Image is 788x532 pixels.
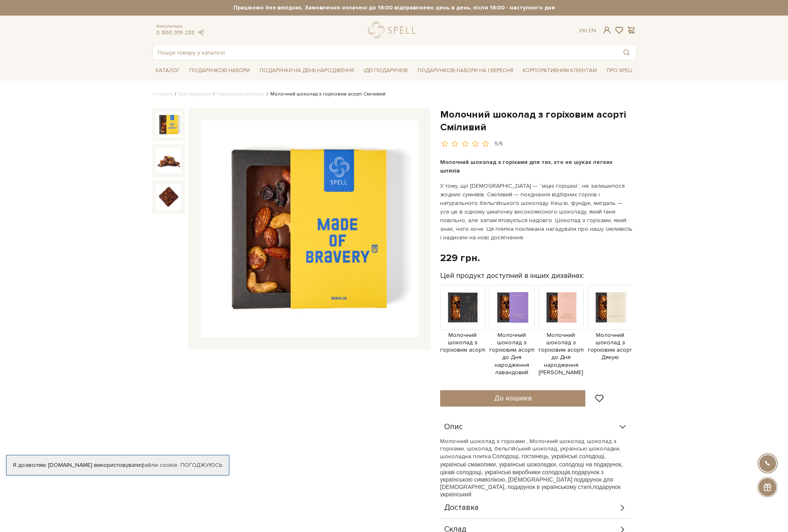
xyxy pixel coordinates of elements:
[152,91,173,97] a: Головна
[155,184,182,210] img: Молочний шоколад з горіховим асорті Сміливий
[414,64,516,77] a: Подарункові набори на 1 Вересня
[196,29,205,36] a: telegram
[440,303,485,354] a: Молочний шоколад з горіховим асорті
[201,120,418,338] img: Молочний шоколад з горіховим асорті Сміливий
[489,332,534,376] span: Молочний шоколад з горіховим асорті до Дня народження лавандовий
[440,438,631,499] p: Молочний шоколад з горіхами , Молочний шоколад, шоколад з горіхами, шоколад, бельгійський шоколад...
[579,27,596,34] div: Ук
[440,390,586,407] button: До кошика
[440,453,623,475] span: Солодощі, гостинець, українські солодощі, українські смаколики, українські шоколадки, солодощі на...
[153,45,617,60] input: Пошук товару у каталозі
[539,285,584,330] img: Продукт
[156,29,194,36] a: 0 800 319 233
[360,64,411,77] a: Ідеї подарунків
[588,303,633,361] a: Молочний шоколад з горіховим асорті Дякую
[440,182,633,242] p: У тому, що [DEMOGRAPHIC_DATA] — “міцні горішки”, не залишилося жодних сумнівів. Сміливий — поєдна...
[368,22,419,39] a: logo
[256,64,357,77] a: Подарунки на День народження
[186,64,253,77] a: Подарункові набори
[152,64,183,77] a: Каталог
[440,108,636,134] h1: Молочний шоколад з горіховим асорті Сміливий
[440,159,612,174] b: Молочний шоколад з горіхами для тих, хто не шукає легких шляхів
[444,504,479,512] span: Доставка
[440,332,485,354] span: Молочний шоколад з горіховим асорті
[586,27,587,34] span: |
[519,64,600,77] a: Корпоративним клієнтам
[589,27,596,34] a: En
[588,332,633,361] span: Молочний шоколад з горіховим асорті Дякую
[7,462,229,469] div: Я дозволяю [DOMAIN_NAME] використовувати
[489,285,534,330] img: Продукт
[178,91,211,97] a: Вся продукція
[152,4,636,11] strong: Працюємо без вихідних. Замовлення оплачені до 16:00 відправляємо день в день, після 16:00 - насту...
[440,271,584,280] label: Цей продукт доступний в інших дизайнах:
[265,91,386,98] li: Молочний шоколад з горіховим асорті Сміливий
[217,91,265,97] a: Українська колекція
[494,393,532,402] span: До кошика
[155,111,182,138] img: Молочний шоколад з горіховим асорті Сміливий
[156,24,205,29] span: Консультація:
[155,148,182,174] img: Молочний шоколад з горіховим асорті Сміливий
[180,462,222,469] a: Погоджуюсь
[495,140,503,148] div: 5/5
[140,462,178,468] a: файли cookie
[603,64,636,77] a: Про Spell
[588,285,633,330] img: Продукт
[444,423,463,431] span: Опис
[539,332,584,376] span: Молочний шоколад з горіховим асорті до Дня народження [PERSON_NAME]
[440,285,485,330] img: Продукт
[440,252,480,264] div: 229 грн.
[440,484,621,498] span: подарунок український
[539,303,584,376] a: Молочний шоколад з горіховим асорті до Дня народження [PERSON_NAME]
[489,303,534,376] a: Молочний шоколад з горіховим асорті до Дня народження лавандовий
[440,469,613,490] span: подарунок з українською символікою, [DEMOGRAPHIC_DATA] подарунок для [DEMOGRAPHIC_DATA], подаруно...
[617,45,636,60] button: Пошук товару у каталозі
